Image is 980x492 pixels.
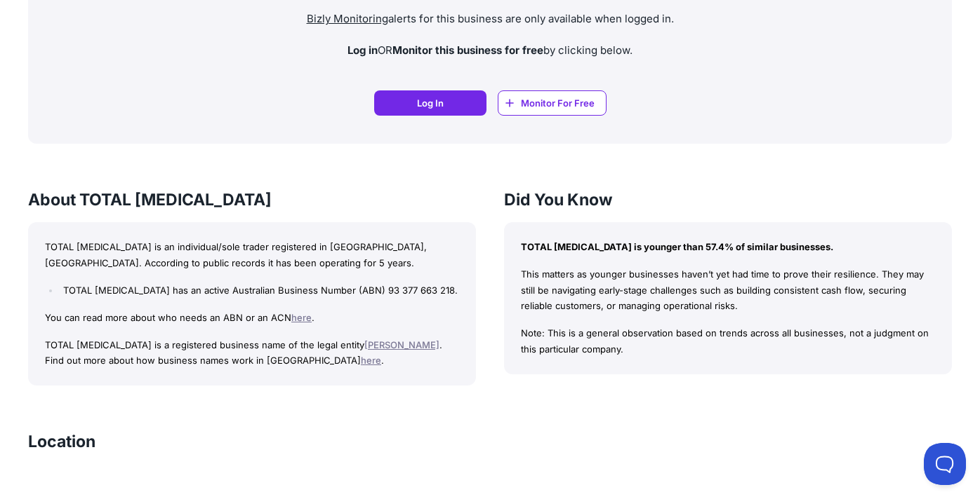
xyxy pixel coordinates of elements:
a: [PERSON_NAME] [364,339,439,350]
a: here [291,312,312,323]
a: Monitor For Free [498,90,607,116]
strong: Monitor this business for free [392,43,543,57]
p: alerts for this business are only available when logged in. [39,11,941,27]
a: Bizly Monitoring [307,12,388,25]
p: TOTAL [MEDICAL_DATA] is younger than 57.4% of similar businesses. [521,239,935,255]
p: TOTAL [MEDICAL_DATA] is a registered business name of the legal entity . Find out more about how ... [45,337,459,369]
h3: Did You Know [504,189,952,211]
a: Log In [374,90,486,116]
p: OR by clicking below. [39,43,941,59]
strong: Log in [347,43,378,57]
h3: About TOTAL [MEDICAL_DATA] [28,189,476,211]
span: Log In [417,96,444,110]
p: This matters as younger businesses haven’t yet had time to prove their resilience. They may still... [521,266,935,314]
p: Note: This is a general observation based on trends across all businesses, not a judgment on this... [521,325,935,357]
a: here [361,355,381,366]
iframe: Toggle Customer Support [924,443,966,485]
span: Monitor For Free [521,96,595,110]
li: TOTAL [MEDICAL_DATA] has an active Australian Business Number (ABN) 93 377 663 218. [60,282,459,299]
p: You can read more about who needs an ABN or an ACN . [45,310,459,326]
p: TOTAL [MEDICAL_DATA] is an individual/sole trader registered in [GEOGRAPHIC_DATA], [GEOGRAPHIC_DA... [45,239,459,271]
h3: Location [28,430,95,453]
